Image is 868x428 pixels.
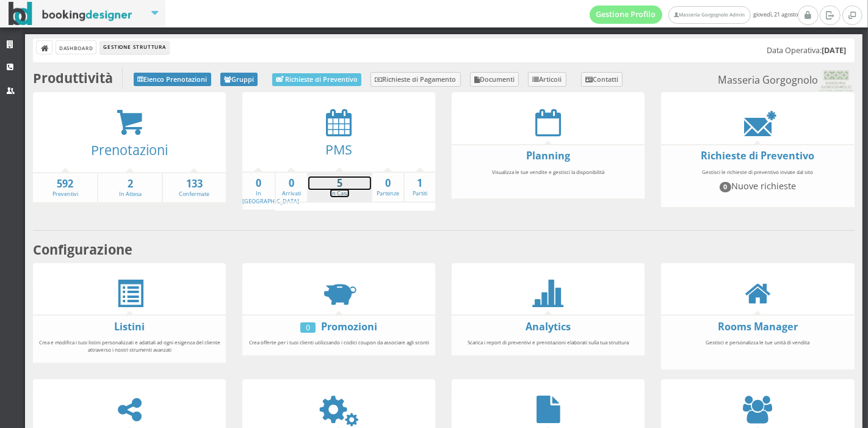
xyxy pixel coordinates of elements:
span: giovedì, 21 agosto [590,5,798,24]
strong: 0 [276,176,307,190]
div: Visualizza le tue vendite e gestisci la disponibilità [452,163,645,195]
strong: 0 [372,176,403,190]
a: Contatti [581,72,623,87]
b: Configurazione [33,241,132,258]
img: 0603869b585f11eeb13b0a069e529790.png [818,70,854,92]
a: Elenco Prenotazioni [134,73,211,86]
a: Prenotazioni [91,141,168,159]
div: Crea e modifica i tuoi listini personalizzati e adattali ad ogni esigenza del cliente attraverso ... [33,333,226,358]
a: Promozioni [321,320,377,333]
a: Richieste di Preventivo [701,149,814,162]
a: 133Confermate [163,177,226,198]
b: [DATE] [822,45,846,56]
a: Rooms Manager [718,320,798,333]
a: Richieste di Preventivo [272,73,361,86]
a: 2In Attesa [98,177,161,198]
a: Gruppi [220,73,258,86]
div: Crea offerte per i tuoi clienti utilizzando i codici coupon da associare agli sconti [242,333,435,352]
a: 0In [GEOGRAPHIC_DATA] [242,176,299,205]
h5: Data Operativa: [767,46,846,55]
strong: 5 [308,176,371,190]
h4: Nuove richieste [667,181,848,192]
a: PMS [325,140,352,158]
span: 0 [720,182,732,192]
a: Richieste di Pagamento [371,72,461,87]
strong: 0 [242,176,275,190]
a: 5In Casa [308,176,371,198]
div: Gestisci e personalizza le tue unità di vendita [661,333,854,366]
strong: 2 [98,177,161,191]
a: Masseria Gorgognolo Admin [668,6,750,24]
div: Gestisci le richieste di preventivo inviate dal sito [661,163,854,203]
a: 1Partiti [405,176,436,198]
a: Articoli [528,72,566,87]
a: Gestione Profilo [590,5,663,24]
a: 592Preventivi [33,177,97,198]
b: Produttività [33,69,113,87]
strong: 133 [163,177,226,191]
a: 0Arrivati [276,176,307,198]
a: Documenti [470,72,519,87]
strong: 592 [33,177,97,191]
strong: 1 [405,176,436,190]
a: Dashboard [56,41,96,54]
a: Listini [114,320,145,333]
a: Analytics [526,320,571,333]
li: Gestione Struttura [100,41,168,54]
img: BookingDesigner.com [9,2,132,26]
small: Masseria Gorgognolo [718,70,854,92]
a: Planning [526,149,570,162]
a: 0Partenze [372,176,403,198]
div: 0 [300,322,316,333]
div: Scarica i report di preventivi e prenotazioni elaborati sulla tua struttura [452,333,645,352]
